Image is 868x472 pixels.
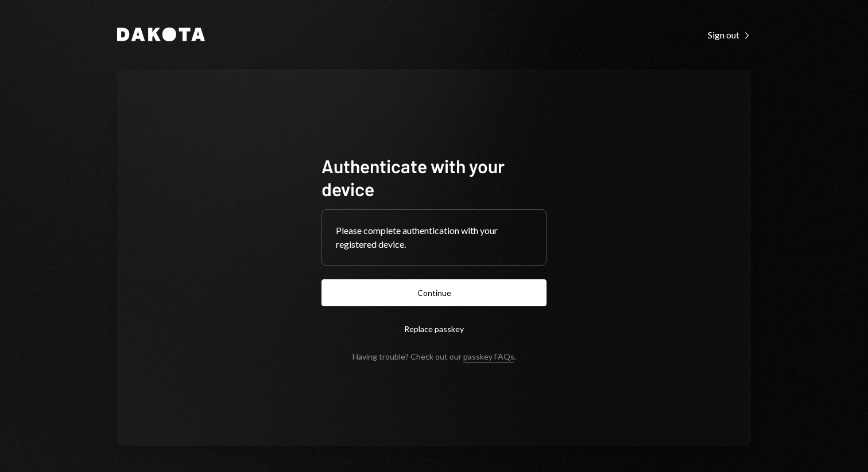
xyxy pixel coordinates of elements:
div: Having trouble? Check out our . [352,352,516,361]
div: Please complete authentication with your registered device. [336,224,532,251]
a: Sign out [708,28,751,41]
div: Sign out [708,29,751,41]
button: Continue [321,279,547,306]
h1: Authenticate with your device [321,154,547,200]
button: Replace passkey [321,315,547,342]
a: passkey FAQs [463,352,514,362]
